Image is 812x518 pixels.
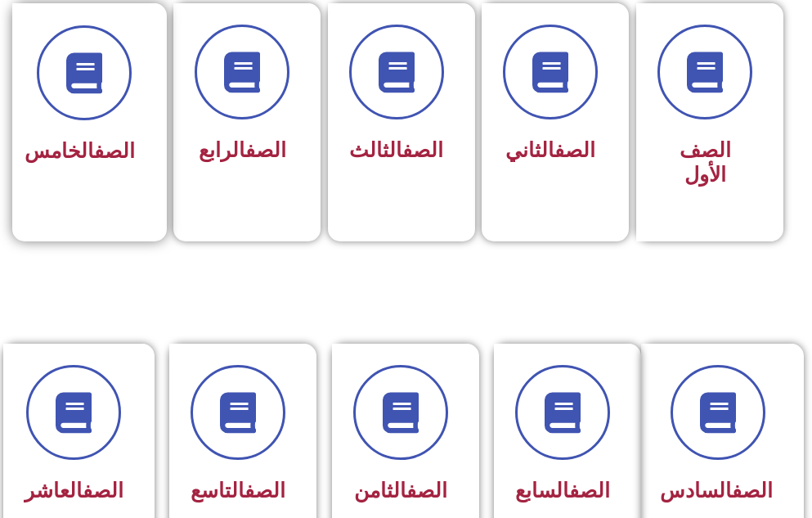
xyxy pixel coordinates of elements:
span: الرابع [199,138,286,162]
span: التاسع [191,479,285,502]
span: العاشر [25,479,123,502]
span: الثاني [505,138,595,162]
span: السادس [660,479,773,502]
a: الصف [732,479,773,502]
a: الصف [245,138,286,162]
span: الثامن [354,479,447,502]
a: الصف [83,479,123,502]
a: الصف [406,479,447,502]
span: الصف الأول [680,138,731,187]
span: السابع [515,479,610,502]
span: الثالث [349,138,443,162]
a: الصف [94,139,135,163]
a: الصف [402,138,443,162]
a: الصف [554,138,595,162]
a: الصف [569,479,610,502]
span: الخامس [25,139,135,163]
a: الصف [244,479,285,502]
